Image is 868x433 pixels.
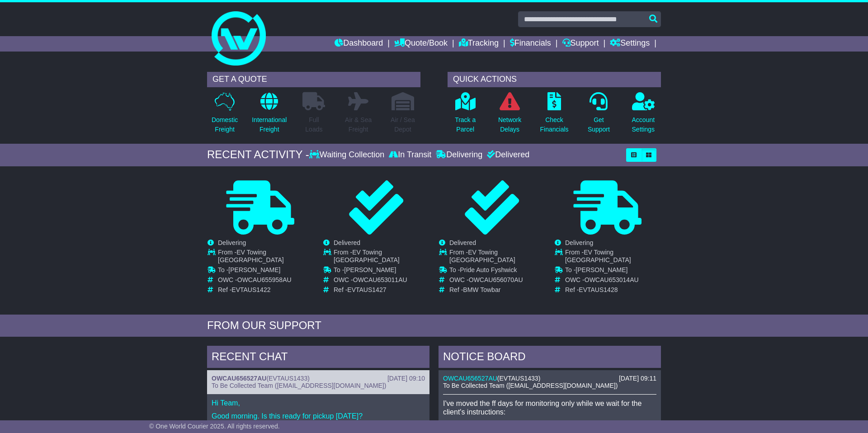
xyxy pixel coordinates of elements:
[540,92,569,139] a: CheckFinancials
[334,239,360,246] span: Delivered
[588,115,610,134] p: Get Support
[212,375,425,382] div: ( )
[619,375,656,382] div: [DATE] 09:11
[335,36,383,52] a: Dashboard
[334,249,429,266] td: From -
[610,36,650,52] a: Settings
[211,92,238,139] a: DomesticFreight
[565,276,660,286] td: OWC -
[212,412,425,420] p: Good morning. Is this ready for pickup [DATE]?
[347,286,386,293] span: EVTAUS1427
[449,249,515,264] span: EV Towing [GEOGRAPHIC_DATA]
[353,276,407,283] span: OWCAU653011AU
[500,375,538,382] span: EVTAUS1433
[334,249,400,264] span: EV Towing [GEOGRAPHIC_DATA]
[585,276,639,283] span: OWCAU653014AU
[228,266,280,273] span: [PERSON_NAME]
[463,286,500,293] span: BMW Towbar
[218,249,313,266] td: From -
[449,276,545,286] td: OWC -
[218,266,313,276] td: To -
[449,249,545,266] td: From -
[334,276,429,286] td: OWC -
[565,286,660,294] td: Ref -
[565,266,660,276] td: To -
[579,286,618,293] span: EVTAUS1428
[302,115,325,134] p: Full Loads
[562,36,599,52] a: Support
[218,249,284,264] span: EV Towing [GEOGRAPHIC_DATA]
[334,266,429,276] td: To -
[576,266,627,273] span: [PERSON_NAME]
[449,286,545,294] td: Ref -
[434,150,485,160] div: Delivering
[443,375,497,382] a: OWCAU656527AU
[207,72,420,87] div: GET A QUOTE
[212,382,386,389] span: To Be Collected Team ([EMAIL_ADDRESS][DOMAIN_NAME])
[565,239,593,246] span: Delivering
[207,319,661,332] div: FROM OUR SUPPORT
[443,382,618,389] span: To Be Collected Team ([EMAIL_ADDRESS][DOMAIN_NAME])
[449,239,476,246] span: Delivered
[632,115,655,134] p: Account Settings
[449,266,545,276] td: To -
[149,423,280,430] span: © One World Courier 2025. All rights reserved.
[212,399,425,407] p: Hi Team,
[439,346,661,370] div: NOTICE BOARD
[469,276,523,283] span: OWCAU656070AU
[387,375,425,382] div: [DATE] 09:10
[454,92,476,139] a: Track aParcel
[212,115,238,134] p: Domestic Freight
[448,72,661,87] div: QUICK ACTIONS
[387,150,434,160] div: In Transit
[252,115,287,134] p: International Freight
[394,36,448,52] a: Quote/Book
[212,375,266,382] a: OWCAU656527AU
[443,399,656,416] p: I've moved the ff days for monitoring only while we wait for the client's instructions:
[443,375,656,382] div: ( )
[391,115,415,134] p: Air / Sea Depot
[251,92,287,139] a: InternationalFreight
[460,266,517,273] span: Pride Auto Fyshwick
[455,115,476,134] p: Track a Parcel
[565,249,660,266] td: From -
[345,115,372,134] p: Air & Sea Freight
[498,92,522,139] a: NetworkDelays
[309,150,387,160] div: Waiting Collection
[632,92,656,139] a: AccountSettings
[334,286,429,294] td: Ref -
[344,266,396,273] span: [PERSON_NAME]
[269,375,307,382] span: EVTAUS1433
[218,286,313,294] td: Ref -
[237,276,292,283] span: OWCAU655958AU
[510,36,551,52] a: Financials
[218,239,246,246] span: Delivering
[485,150,529,160] div: Delivered
[540,115,569,134] p: Check Financials
[207,346,429,370] div: RECENT CHAT
[565,249,631,264] span: EV Towing [GEOGRAPHIC_DATA]
[218,276,313,286] td: OWC -
[587,92,610,139] a: GetSupport
[459,36,499,52] a: Tracking
[207,148,309,161] div: RECENT ACTIVITY -
[498,115,521,134] p: Network Delays
[231,286,270,293] span: EVTAUS1422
